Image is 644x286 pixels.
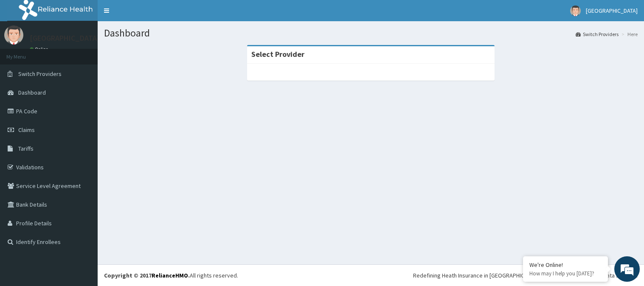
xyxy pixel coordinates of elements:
img: User Image [570,6,581,16]
div: Redefining Heath Insurance in [GEOGRAPHIC_DATA] using Telemedicine and Data Science! [413,271,638,280]
h1: Dashboard [104,28,638,39]
p: [GEOGRAPHIC_DATA] [30,34,100,42]
span: Tariffs [18,145,34,152]
span: Switch Providers [18,70,62,78]
li: Here [619,31,638,38]
a: Switch Providers [576,31,619,38]
a: RelianceHMO [152,272,188,279]
img: User Image [4,25,23,45]
span: Dashboard [18,89,46,96]
p: How may I help you today? [529,270,602,277]
footer: All rights reserved. [98,264,644,286]
strong: Select Provider [251,49,304,59]
span: [GEOGRAPHIC_DATA] [586,7,638,14]
strong: Copyright © 2017 . [104,272,190,279]
a: Online [30,46,50,52]
div: We're Online! [529,261,602,269]
span: Claims [18,126,35,134]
